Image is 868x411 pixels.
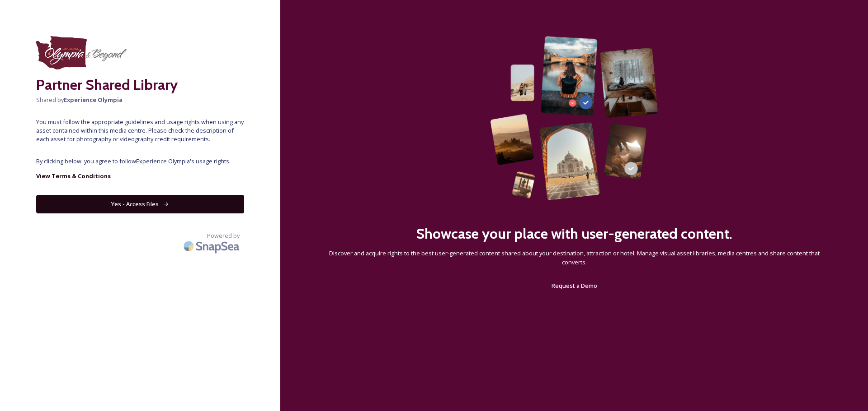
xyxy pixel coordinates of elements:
[36,96,244,104] span: Shared by
[490,36,658,200] img: 63b42ca75bacad526042e722_Group%20154-p-800.png
[416,223,732,245] h2: Showcase your place with user-generated content.
[64,96,123,104] strong: Experience Olympia
[316,249,832,266] span: Discover and acquire rights to the best user-generated content shared about your destination, att...
[552,282,597,290] span: Request a Demo
[207,231,240,240] span: Powered by
[36,172,111,180] strong: View Terms & Conditions
[36,74,244,96] h2: Partner Shared Library
[36,36,127,69] img: download.png
[552,280,597,291] a: Request a Demo
[36,118,244,144] span: You must follow the appropriate guidelines and usage rights when using any asset contained within...
[36,171,244,181] a: View Terms & Conditions
[36,157,244,166] span: By clicking below, you agree to follow Experience Olympia 's usage rights.
[36,195,244,213] button: Yes - Access Files
[181,236,244,257] img: SnapSea Logo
